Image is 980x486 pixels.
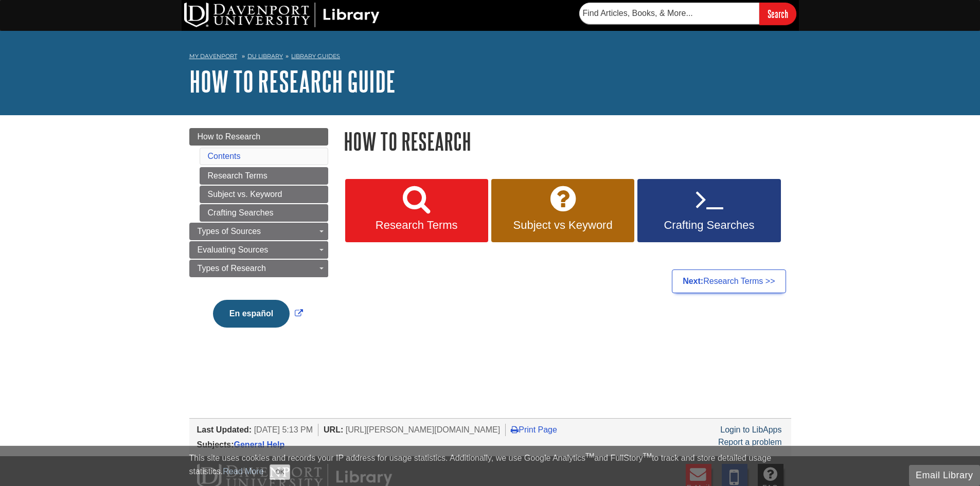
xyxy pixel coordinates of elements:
[585,452,594,459] sup: TM
[223,467,263,476] a: Read More
[759,3,796,25] input: Search
[189,65,396,97] a: How to Research Guide
[672,269,786,293] a: Next:Research Terms >>
[511,425,519,434] i: Print Page
[184,3,380,27] img: DU Library
[270,464,290,480] button: Close
[499,219,627,232] span: Subject vs Keyword
[353,219,480,232] span: Research Terms
[637,179,780,243] a: Crafting Searches
[291,52,340,60] a: Library Guides
[189,52,237,61] a: My Davenport
[324,425,343,434] span: URL:
[683,277,703,285] strong: Next:
[189,223,328,240] a: Types of Sources
[345,179,488,243] a: Research Terms
[344,128,791,154] h1: How to Research
[643,452,652,459] sup: TM
[579,3,759,24] input: Find Articles, Books, & More...
[189,260,328,277] a: Types of Research
[198,264,266,273] span: Types of Research
[197,440,234,449] span: Subjects:
[208,152,241,160] a: Contents
[909,465,980,486] button: Email Library
[200,186,328,203] a: Subject vs. Keyword
[197,425,252,434] span: Last Updated:
[254,425,313,434] span: [DATE] 5:13 PM
[189,128,328,345] div: Guide Page Menu
[200,167,328,185] a: Research Terms
[579,3,796,25] form: Searches DU Library's articles, books, and more
[247,52,283,60] a: DU Library
[491,179,634,243] a: Subject vs Keyword
[718,438,782,446] a: Report a problem
[198,132,261,141] span: How to Research
[198,245,269,254] span: Evaluating Sources
[189,452,791,480] div: This site uses cookies and records your IP address for usage statistics. Additionally, we use Goo...
[189,241,328,259] a: Evaluating Sources
[198,227,261,236] span: Types of Sources
[720,425,781,434] a: Login to LibApps
[234,440,285,449] a: General Help
[189,128,328,146] a: How to Research
[200,204,328,222] a: Crafting Searches
[511,425,557,434] a: Print Page
[346,425,501,434] span: [URL][PERSON_NAME][DOMAIN_NAME]
[189,49,791,66] nav: breadcrumb
[210,309,306,318] a: Link opens in new window
[645,219,773,232] span: Crafting Searches
[213,300,290,328] button: En español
